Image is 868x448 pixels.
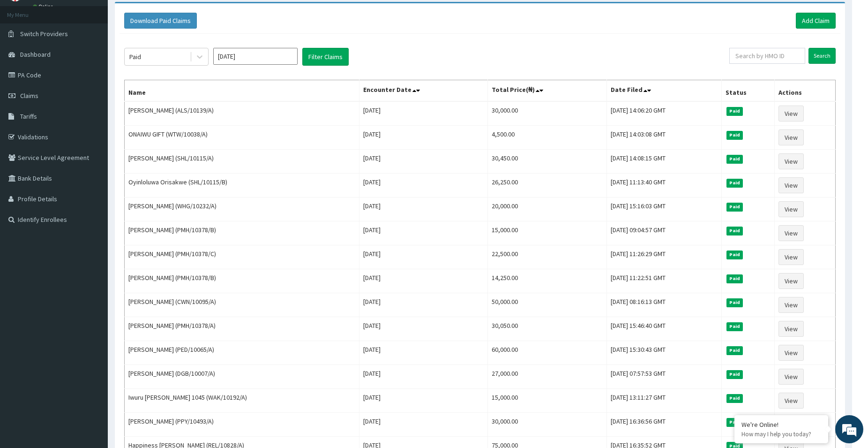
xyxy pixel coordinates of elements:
a: View [778,297,804,313]
td: [DATE] [359,317,487,341]
th: Status [721,80,774,102]
td: [DATE] 11:26:29 GMT [606,245,721,269]
td: [PERSON_NAME] (PMH/10378/B) [125,221,359,245]
a: View [778,225,804,241]
td: [PERSON_NAME] (PMH/10378/A) [125,317,359,341]
td: [DATE] 13:11:27 GMT [606,389,721,413]
input: Search by HMO ID [729,48,805,64]
span: Paid [726,251,743,259]
span: Tariffs [20,112,37,121]
td: 27,000.00 [487,365,606,389]
div: Minimize live chat window [154,5,176,27]
button: Filter Claims [302,48,349,66]
td: [PERSON_NAME] (PMH/10378/C) [125,245,359,269]
td: 15,000.00 [487,221,606,245]
td: [PERSON_NAME] (WHG/10232/A) [125,197,359,221]
a: Add Claim [796,13,836,29]
span: We're online! [54,118,129,213]
a: View [778,369,804,385]
td: [DATE] [359,365,487,389]
div: We're Online! [741,420,821,429]
td: [DATE] [359,341,487,365]
input: Search [808,48,836,64]
td: [DATE] 14:06:20 GMT [606,101,721,126]
td: [PERSON_NAME] (CWN/10095/A) [125,293,359,317]
td: 30,050.00 [487,317,606,341]
p: How may I help you today? [741,430,821,438]
td: [DATE] [359,101,487,126]
a: View [778,177,804,193]
span: Paid [726,274,743,283]
td: [DATE] [359,389,487,413]
th: Encounter Date [359,80,487,102]
th: Date Filed [606,80,721,102]
button: Download Paid Claims [124,13,197,29]
a: View [778,201,804,217]
td: 20,000.00 [487,197,606,221]
th: Actions [775,80,836,102]
img: d_794563401_company_1708531726252_794563401 [17,47,38,70]
span: Paid [726,370,743,379]
td: [DATE] 08:16:13 GMT [606,293,721,317]
td: [DATE] 16:36:56 GMT [606,413,721,437]
span: Paid [726,418,743,426]
td: [DATE] 15:16:03 GMT [606,197,721,221]
td: [DATE] 11:22:51 GMT [606,269,721,293]
span: Paid [726,394,743,402]
td: 15,000.00 [487,389,606,413]
a: View [778,106,804,121]
div: Paid [129,52,141,61]
td: [PERSON_NAME] (PMH/10378/B) [125,269,359,293]
td: [DATE] 07:57:53 GMT [606,365,721,389]
td: 22,500.00 [487,245,606,269]
a: View [778,393,804,409]
span: Paid [726,346,743,355]
td: [DATE] [359,174,487,197]
td: [DATE] [359,269,487,293]
td: [DATE] 11:13:40 GMT [606,174,721,197]
div: Chat with us now [49,53,157,65]
span: Paid [726,322,743,331]
td: [DATE] 15:30:43 GMT [606,341,721,365]
td: 50,000.00 [487,293,606,317]
td: [DATE] 14:08:15 GMT [606,150,721,174]
span: Paid [726,155,743,163]
td: 30,450.00 [487,150,606,174]
td: 26,250.00 [487,174,606,197]
td: [PERSON_NAME] (DGB/10007/A) [125,365,359,389]
span: Switch Providers [20,30,68,38]
textarea: Type your message and hit 'Enter' [5,256,179,289]
a: View [778,345,804,361]
a: View [778,273,804,289]
span: Paid [726,203,743,211]
span: Dashboard [20,50,51,59]
td: 4,500.00 [487,126,606,150]
span: Claims [20,91,38,100]
span: Paid [726,298,743,307]
td: [DATE] [359,245,487,269]
td: [DATE] [359,150,487,174]
td: 14,250.00 [487,269,606,293]
input: Select Month and Year [213,48,298,65]
a: View [778,153,804,169]
td: [DATE] 09:04:57 GMT [606,221,721,245]
td: Iwuru [PERSON_NAME] 1045 (WAK/10192/A) [125,389,359,413]
td: 60,000.00 [487,341,606,365]
td: [DATE] [359,293,487,317]
td: [DATE] [359,221,487,245]
td: [DATE] 14:03:08 GMT [606,126,721,150]
a: View [778,249,804,265]
td: ONAIWU GIFT (WTW/10038/A) [125,126,359,150]
td: Oyinloluwa Orisakwe (SHL/10115/B) [125,174,359,197]
td: [DATE] [359,197,487,221]
span: Paid [726,179,743,187]
td: [PERSON_NAME] (SHL/10115/A) [125,150,359,174]
span: Paid [726,227,743,235]
a: View [778,321,804,337]
td: 30,000.00 [487,413,606,437]
a: View [778,129,804,145]
td: [PERSON_NAME] (PED/10065/A) [125,341,359,365]
td: 30,000.00 [487,101,606,126]
th: Name [125,80,359,102]
td: [DATE] 15:46:40 GMT [606,317,721,341]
